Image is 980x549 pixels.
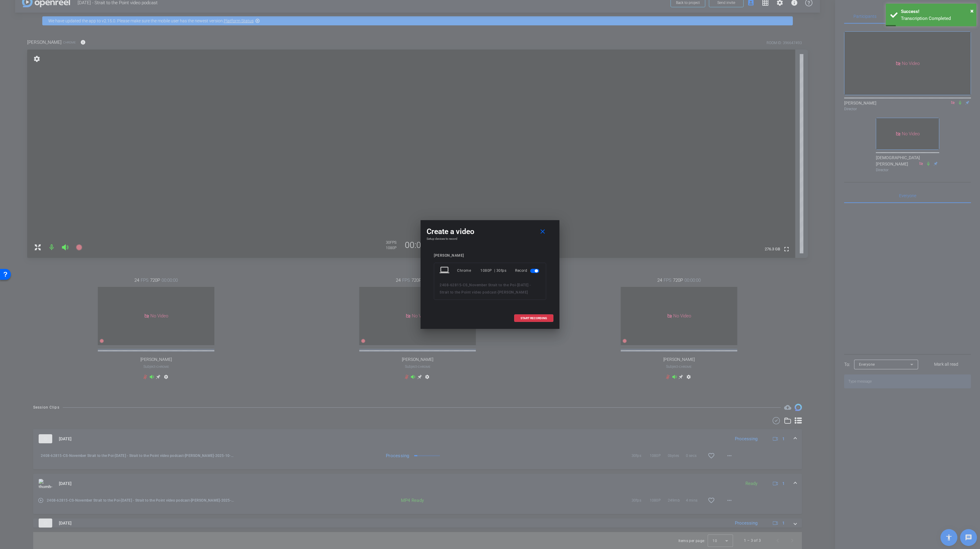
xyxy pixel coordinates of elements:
div: Transcription Completed [901,15,972,22]
span: - [516,283,517,287]
mat-icon: close [539,228,546,236]
span: 2408-62815-CS_November Strait to the Poi [440,283,516,287]
button: Close [970,6,974,15]
div: Chrome [457,265,480,276]
span: × [970,7,974,14]
span: START RECORDING [520,317,547,320]
h4: Setup devices to record [427,237,553,241]
span: [PERSON_NAME] [498,290,528,294]
div: 1080P | 30fps [480,265,506,276]
div: Success! [901,8,972,15]
div: [PERSON_NAME] [434,253,546,258]
div: Create a video [427,226,553,237]
mat-icon: laptop [440,265,450,276]
div: Record [515,265,540,276]
span: - [497,290,498,294]
button: START RECORDING [514,314,553,322]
